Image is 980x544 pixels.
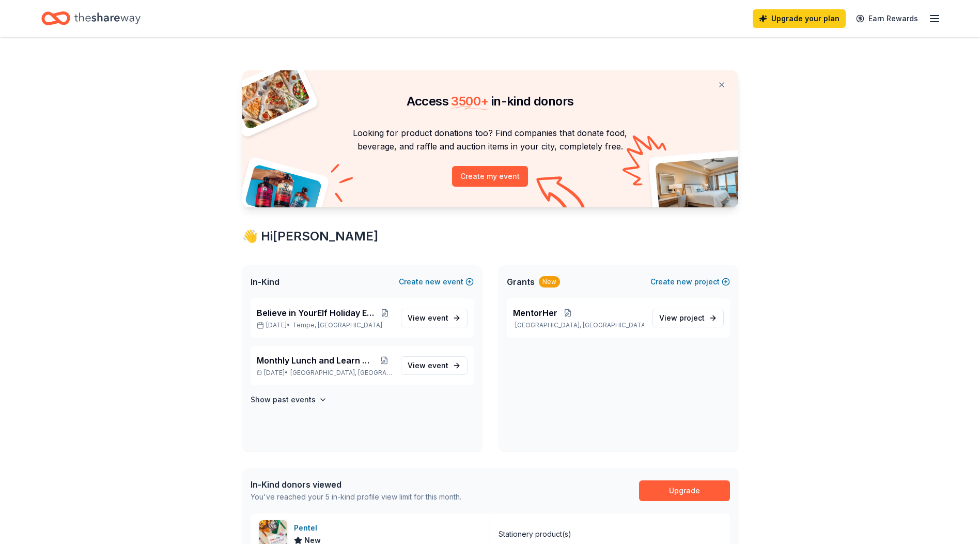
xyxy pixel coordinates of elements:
span: Believe in YourElf Holiday Extravaganza [257,307,377,319]
a: View project [652,309,724,327]
div: Pentel [294,522,321,534]
a: Earn Rewards [850,9,924,28]
span: 3500 + [451,94,488,109]
p: [DATE] • [257,321,393,329]
span: [GEOGRAPHIC_DATA], [GEOGRAPHIC_DATA] [290,369,392,377]
span: project [679,313,705,322]
span: new [677,276,692,288]
span: In-Kind [251,276,279,288]
span: event [428,313,448,322]
p: Looking for product donations too? Find companies that donate food, beverage, and raffle and auct... [255,126,726,154]
div: Stationery product(s) [499,528,571,540]
span: new [425,276,441,288]
div: 👋 Hi [PERSON_NAME] [242,228,738,245]
p: [DATE] • [257,369,393,377]
span: MentorHer [513,307,557,319]
span: event [428,361,448,370]
h4: Show past events [251,394,316,406]
span: View [408,312,448,324]
img: Pizza [230,64,311,130]
a: Upgrade your plan [753,9,846,28]
a: Home [41,6,141,31]
a: Upgrade [639,480,730,501]
div: You've reached your 5 in-kind profile view limit for this month. [251,491,461,503]
button: Create my event [452,166,528,187]
button: Createnewproject [650,276,730,288]
div: In-Kind donors viewed [251,478,461,491]
button: Createnewevent [399,276,474,288]
span: Grants [507,276,535,288]
span: View [408,359,448,372]
img: Curvy arrow [536,176,588,215]
a: View event [401,309,468,327]
div: New [539,276,560,288]
span: View [659,312,705,324]
a: View event [401,356,468,375]
span: Access in-kind donors [407,94,574,109]
span: Monthly Lunch and Learn Workshops [257,354,376,367]
button: Show past events [251,394,327,406]
span: Tempe, [GEOGRAPHIC_DATA] [292,321,382,329]
p: [GEOGRAPHIC_DATA], [GEOGRAPHIC_DATA] [513,321,644,329]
